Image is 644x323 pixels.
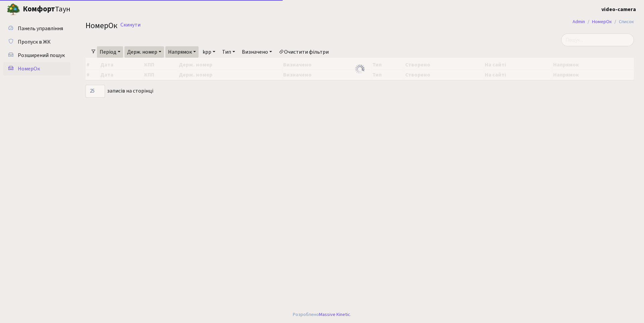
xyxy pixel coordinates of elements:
[592,18,612,25] a: НомерОк
[23,4,55,14] b: Комфорт
[3,35,70,49] a: Пропуск в ЖК
[239,46,275,58] a: Визначено
[601,5,636,13] a: video-camera
[562,15,644,29] nav: breadcrumb
[86,20,117,32] span: НомерОк
[86,85,105,98] select: записів на сторінці
[601,6,636,13] b: video-camera
[165,46,199,58] a: Напрямок
[7,3,20,16] img: logo.png
[18,52,65,59] span: Розширений пошук
[124,46,164,58] a: Держ. номер
[18,25,63,32] span: Панель управління
[200,46,218,58] a: kpp
[18,65,40,72] span: НомерОк
[219,46,238,58] a: Тип
[3,49,70,62] a: Розширений пошук
[3,62,70,75] a: НомерОк
[573,18,585,25] a: Admin
[120,22,141,28] a: Скинути
[97,46,123,58] a: Період
[86,85,153,98] label: записів на сторінці
[293,311,351,318] div: Розроблено .
[561,34,634,46] input: Пошук...
[3,22,70,35] a: Панель управління
[276,46,331,58] a: Очистити фільтри
[84,4,101,15] button: Переключити навігацію
[319,311,350,318] a: Massive Kinetic
[612,18,634,25] li: Список
[355,64,365,74] img: Обробка...
[18,38,51,46] span: Пропуск в ЖК
[23,4,70,15] span: Таун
